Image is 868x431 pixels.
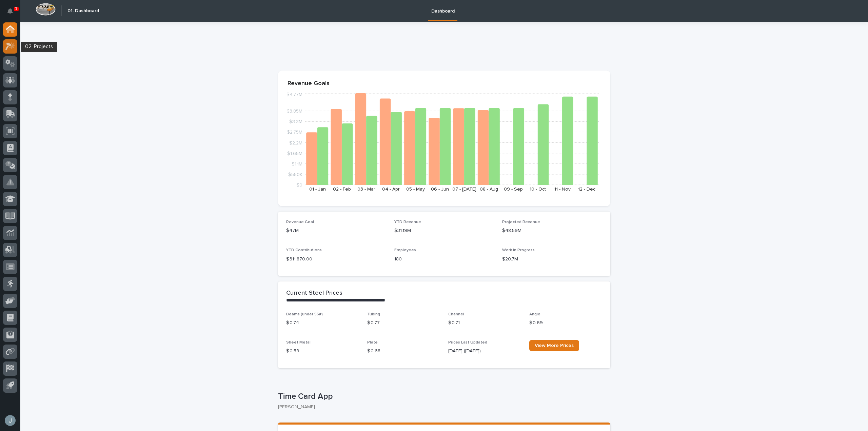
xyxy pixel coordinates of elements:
button: users-avatar [3,413,17,428]
span: YTD Contributions [286,248,322,252]
tspan: $3.85M [287,109,302,114]
text: 02 - Feb [333,187,351,192]
span: Prices Last Updated [448,340,487,345]
span: Revenue Goal [286,220,314,224]
h2: 01. Dashboard [67,8,99,14]
span: Employees [394,248,416,252]
a: View More Prices [529,340,579,351]
tspan: $2.2M [289,140,302,145]
span: Channel [448,312,464,316]
p: 1 [15,6,17,11]
span: Angle [529,312,540,316]
text: 07 - [DATE] [452,187,476,192]
span: Beams (under 55#) [286,312,323,316]
tspan: $1.1M [292,161,302,166]
h2: Current Steel Prices [286,290,342,297]
p: Revenue Goals [288,80,601,87]
span: Plate [367,340,378,345]
tspan: $550K [288,172,302,177]
text: 09 - Sep [504,187,523,192]
button: Notifications [3,4,17,18]
span: Projected Revenue [502,220,540,224]
p: $31.19M [394,227,494,234]
text: 08 - Aug [480,187,498,192]
tspan: $4.77M [287,92,302,97]
text: 11 - Nov [554,187,571,192]
text: 10 - Oct [530,187,546,192]
text: 06 - Jun [431,187,449,192]
p: [DATE] ([DATE]) [448,348,521,355]
tspan: $1.65M [287,151,302,156]
p: $ 0.69 [529,319,602,327]
p: $20.7M [502,256,602,263]
span: Tubing [367,312,380,316]
p: $ 0.77 [367,319,440,327]
span: View More Prices [535,343,574,348]
tspan: $2.75M [287,130,302,135]
tspan: $0 [296,183,302,188]
span: YTD Revenue [394,220,421,224]
img: Workspace Logo [36,3,56,16]
tspan: $3.3M [289,119,302,124]
p: $ 0.68 [367,348,440,355]
p: [PERSON_NAME] [278,404,605,410]
p: $48.59M [502,227,602,234]
span: Work in Progress [502,248,535,252]
div: Notifications1 [8,8,17,19]
p: $ 0.59 [286,348,359,355]
text: 04 - Apr [382,187,400,192]
text: 03 - Mar [357,187,375,192]
p: 180 [394,256,494,263]
text: 01 - Jan [309,187,326,192]
text: 05 - May [406,187,425,192]
text: 12 - Dec [578,187,595,192]
p: $ 0.71 [448,319,521,327]
span: Sheet Metal [286,340,311,345]
p: $ 311,870.00 [286,256,386,263]
p: $47M [286,227,386,234]
p: Time Card App [278,392,608,401]
p: $ 0.74 [286,319,359,327]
